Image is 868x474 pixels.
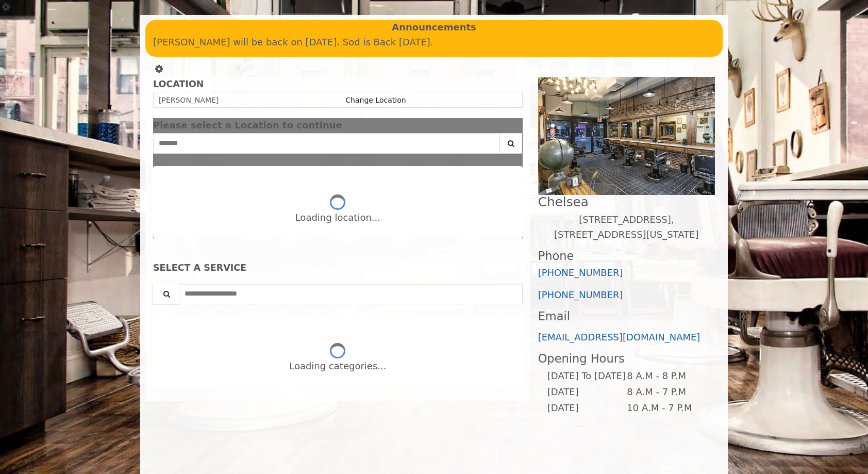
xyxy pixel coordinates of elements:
i: Search button [505,140,517,147]
h2: Chelsea [538,195,715,209]
input: Search Center [153,133,500,154]
td: [DATE] To [DATE] [547,368,626,384]
a: [PHONE_NUMBER] [538,267,623,278]
button: close dialog [507,122,523,129]
h3: Email [538,310,715,323]
button: Service Search [153,284,179,304]
b: LOCATION [153,79,204,89]
td: [DATE] [547,400,626,416]
div: Loading categories... [289,359,386,374]
td: 8 A.M - 7 P.M [626,384,706,400]
a: Change Location [345,96,406,104]
a: [PHONE_NUMBER] [538,289,623,300]
h3: Opening Hours [538,352,715,365]
h3: Phone [538,250,715,263]
div: Center Select [153,133,523,159]
b: Announcements [392,20,476,35]
div: Loading location... [295,210,380,225]
span: Please select a Location to continue [153,120,342,130]
div: SELECT A SERVICE [153,263,523,273]
td: 10 A.M - 7 P.M [626,400,706,416]
p: [STREET_ADDRESS],[STREET_ADDRESS][US_STATE] [538,213,715,242]
p: [PERSON_NAME] will be back on [DATE]. Sod is Back [DATE]. [153,35,715,50]
a: [EMAIL_ADDRESS][DOMAIN_NAME] [538,332,700,342]
td: [DATE] [547,384,626,400]
td: 8 A.M - 8 P.M [626,368,706,384]
span: [PERSON_NAME] [159,96,219,104]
